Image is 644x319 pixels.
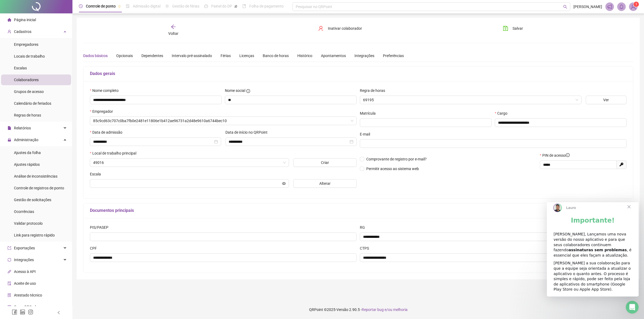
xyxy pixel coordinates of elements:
[14,89,44,94] span: Grupos de acesso
[83,53,108,59] div: Dados básicos
[90,88,122,93] label: Nome completo
[57,311,61,314] span: left
[366,167,419,171] span: Permitir acesso ao sistema web
[8,18,11,22] span: home
[8,126,11,130] span: file
[225,129,271,135] label: Data de início no QRPoint
[293,179,357,188] button: Alterar
[90,224,112,230] label: PIS/PASEP
[93,159,286,167] span: 49016
[336,307,348,312] span: Versão
[90,150,140,156] label: Local de trabalho principal
[172,53,212,59] div: Intervalo pré-assinalado
[171,24,176,29] span: arrow-left
[118,5,121,8] span: pushpin
[90,245,100,251] label: CPF
[249,4,284,8] span: Folha de pagamento
[321,53,346,59] div: Apontamentos
[8,30,11,33] span: user-add
[566,153,570,157] span: info-circle
[14,209,34,214] span: Ocorrências
[14,293,42,297] span: Atestado técnico
[90,70,627,77] h5: Dados gerais
[14,126,31,130] span: Relatórios
[547,202,639,297] iframe: Intercom live chat message
[14,42,38,47] span: Empregadores
[234,5,237,8] span: pushpin
[635,2,637,6] span: 1
[366,157,427,161] span: Comprovante de registro por e-mail?
[603,97,609,103] span: Ver
[360,88,389,93] label: Regra de horas
[586,96,627,104] button: Ver
[607,4,612,9] span: notification
[319,181,331,186] span: Alterar
[8,282,11,285] span: audit
[90,207,627,214] h5: Documentos principais
[563,5,567,9] span: search
[318,26,324,31] span: user-delete
[360,224,368,230] label: RG
[24,14,68,22] b: Importante!
[619,4,624,9] span: bell
[8,258,11,262] span: sync
[86,4,116,8] span: Controle de ponto
[14,78,39,82] span: Colaboradores
[321,160,329,166] span: Criar
[8,246,11,250] span: export
[246,89,250,93] span: info-circle
[634,2,639,7] sup: Atualize o seu contato no menu Meus Dados
[90,171,104,177] label: Escala
[360,245,372,251] label: CTPS
[14,305,38,309] span: Gerar QRCode
[14,281,36,286] span: Aceite de uso
[263,53,289,59] div: Banco de horas
[14,269,36,274] span: Acesso à API
[14,186,64,190] span: Controle de registros de ponto
[90,129,126,135] label: Data de admissão
[629,3,637,11] img: 69753
[8,293,11,297] span: solution
[314,24,366,33] button: Inativar colaborador
[7,29,85,56] div: [PERSON_NAME], Lançamos uma nova versão do nosso aplicativo e para que seus colaboradores continu...
[328,25,362,31] span: Inativar colaborador
[20,309,25,315] span: linkedin
[93,117,353,125] span: 85c9cd63c707c0ba7fb0e2481e11806e1b412ae96731a2d48e9610a6744bec10
[22,46,80,50] b: assinaturas sem problemas
[90,108,116,114] label: Empregador
[293,158,357,167] button: Criar
[172,4,199,8] span: Gestão de férias
[282,182,286,185] span: eye
[362,307,408,312] span: Reportar bug e/ou melhoria
[14,54,45,58] span: Locais de trabalho
[14,198,51,202] span: Gestão de solicitações
[14,101,51,106] span: Calendário de feriados
[14,174,57,178] span: Análise de inconsistências
[14,18,36,22] span: Página inicial
[79,4,83,8] span: clock-circle
[542,152,570,158] span: PIN de acesso
[14,113,41,117] span: Regras de horas
[168,31,178,36] span: Voltar
[28,309,33,315] span: instagram
[14,258,34,262] span: Integrações
[12,309,17,315] span: facebook
[141,53,163,59] div: Dependentes
[14,138,38,142] span: Administração
[221,53,231,59] div: Férias
[7,58,85,90] div: [PERSON_NAME] a sua colaboração para que a equipe seja orientada a atualizar o aplicativo o quant...
[116,53,133,59] div: Opcionais
[626,301,639,314] iframe: Intercom live chat
[225,88,245,93] span: Nome social
[14,221,43,226] span: Validar protocolo
[573,4,602,10] span: [PERSON_NAME]
[354,53,374,59] div: Integrações
[503,26,508,31] span: save
[242,4,246,8] span: book
[8,138,11,142] span: lock
[360,131,374,137] label: E-mail
[133,4,160,8] span: Admissão digital
[8,305,11,309] span: qrcode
